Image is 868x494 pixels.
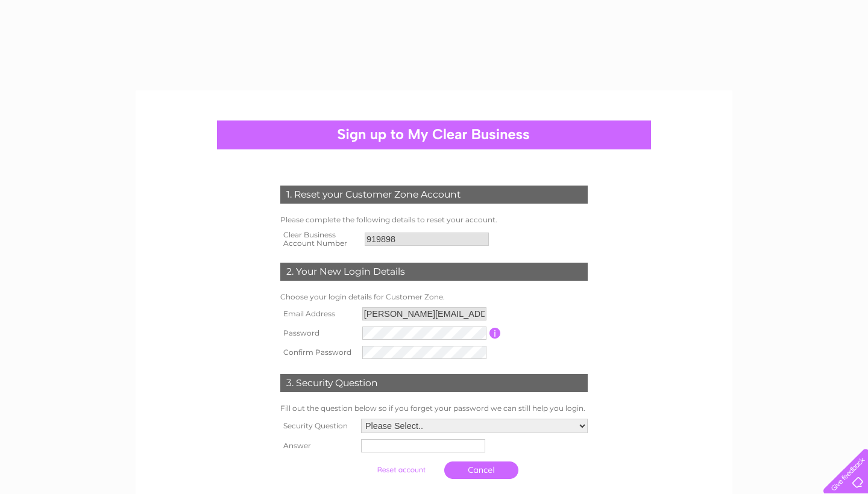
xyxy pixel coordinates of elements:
[280,263,588,281] div: 2. Your New Login Details
[277,436,358,455] th: Answer
[277,324,359,343] th: Password
[277,227,362,251] th: Clear Business Account Number
[277,290,591,304] td: Choose your login details for Customer Zone.
[277,343,359,362] th: Confirm Password
[364,461,438,478] input: Submit
[277,401,591,416] td: Fill out the question below so if you forget your password we can still help you login.
[280,374,588,392] div: 3. Security Question
[489,328,501,339] input: Information
[280,186,588,204] div: 1. Reset your Customer Zone Account
[277,416,358,436] th: Security Question
[277,213,591,227] td: Please complete the following details to reset your account.
[277,304,359,324] th: Email Address
[444,461,518,479] a: Cancel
